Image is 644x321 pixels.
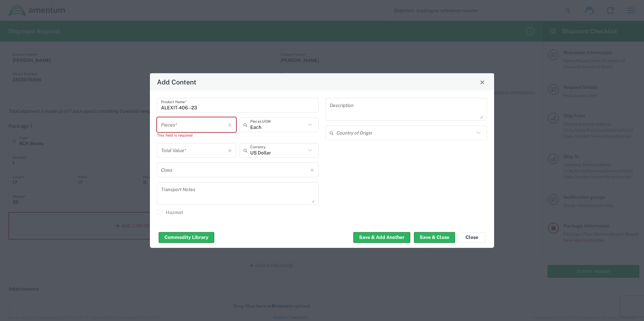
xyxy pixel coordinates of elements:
[157,132,236,138] div: This field is required
[478,77,487,87] button: Close
[159,232,214,243] button: Commodity Library
[458,232,485,243] button: Close
[157,210,183,215] label: Hazmat
[414,232,455,243] button: Save & Close
[157,77,196,87] h4: Add Content
[353,232,410,243] button: Save & Add Another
